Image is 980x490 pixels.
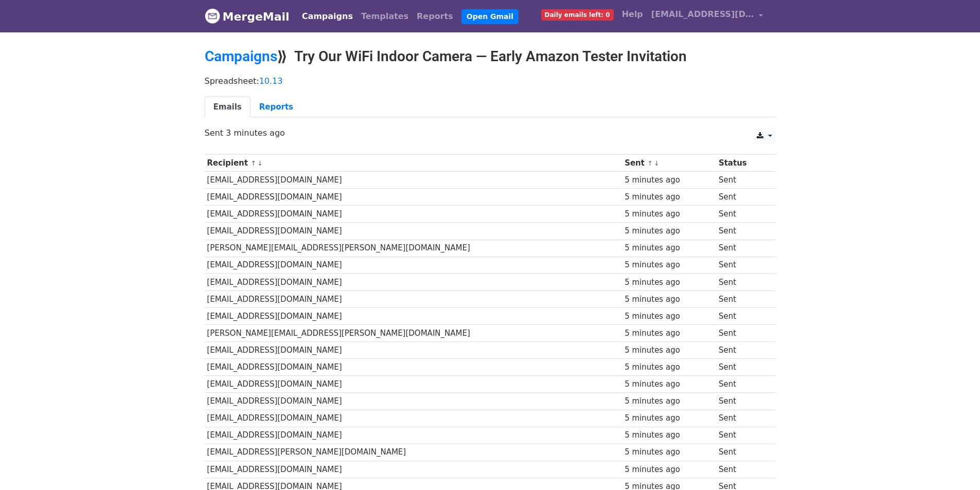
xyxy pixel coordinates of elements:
[625,446,714,458] div: 5 minutes ago
[716,359,768,376] td: Sent
[625,225,714,237] div: 5 minutes ago
[622,155,716,172] th: Sent
[716,342,768,359] td: Sent
[205,359,622,376] td: [EMAIL_ADDRESS][DOMAIN_NAME]
[716,155,768,172] th: Status
[716,189,768,206] td: Sent
[716,257,768,274] td: Sent
[625,242,714,254] div: 5 minutes ago
[205,240,622,257] td: [PERSON_NAME][EMAIL_ADDRESS][PERSON_NAME][DOMAIN_NAME]
[205,410,622,427] td: [EMAIL_ADDRESS][DOMAIN_NAME]
[205,97,251,118] a: Emails
[625,412,714,424] div: 5 minutes ago
[541,9,614,21] span: Daily emails left: 0
[257,159,263,167] a: ↓
[205,223,622,240] td: [EMAIL_ADDRESS][DOMAIN_NAME]
[716,325,768,342] td: Sent
[205,76,776,86] p: Spreadsheet:
[625,328,714,339] div: 5 minutes ago
[654,159,660,167] a: ↓
[205,155,622,172] th: Recipient
[716,393,768,410] td: Sent
[205,48,277,65] a: Campaigns
[651,8,754,21] span: [EMAIL_ADDRESS][DOMAIN_NAME]
[625,174,714,186] div: 5 minutes ago
[716,376,768,393] td: Sent
[205,189,622,206] td: [EMAIL_ADDRESS][DOMAIN_NAME]
[251,97,302,118] a: Reports
[205,274,622,291] td: [EMAIL_ADDRESS][DOMAIN_NAME]
[716,291,768,307] td: Sent
[716,274,768,291] td: Sent
[461,9,519,24] a: Open Gmail
[716,206,768,223] td: Sent
[413,6,457,27] a: Reports
[625,395,714,407] div: 5 minutes ago
[205,257,622,274] td: [EMAIL_ADDRESS][DOMAIN_NAME]
[357,6,413,27] a: Templates
[537,4,618,25] a: Daily emails left: 0
[251,159,256,167] a: ↑
[205,291,622,307] td: [EMAIL_ADDRESS][DOMAIN_NAME]
[205,461,622,478] td: [EMAIL_ADDRESS][DOMAIN_NAME]
[625,378,714,390] div: 5 minutes ago
[205,206,622,223] td: [EMAIL_ADDRESS][DOMAIN_NAME]
[205,325,622,342] td: [PERSON_NAME][EMAIL_ADDRESS][PERSON_NAME][DOMAIN_NAME]
[625,259,714,271] div: 5 minutes ago
[647,4,768,28] a: [EMAIL_ADDRESS][DOMAIN_NAME]
[716,307,768,324] td: Sent
[205,48,776,65] h2: ⟫ Try Our WiFi Indoor Camera — Early Amazon Tester Invitation
[716,461,768,478] td: Sent
[625,277,714,288] div: 5 minutes ago
[205,128,776,138] p: Sent 3 minutes ago
[205,342,622,359] td: [EMAIL_ADDRESS][DOMAIN_NAME]
[205,8,220,24] img: MergeMail logo
[205,376,622,393] td: [EMAIL_ADDRESS][DOMAIN_NAME]
[625,464,714,476] div: 5 minutes ago
[625,294,714,305] div: 5 minutes ago
[205,427,622,444] td: [EMAIL_ADDRESS][DOMAIN_NAME]
[716,223,768,240] td: Sent
[618,4,647,25] a: Help
[259,76,283,86] a: 10.13
[625,361,714,373] div: 5 minutes ago
[716,410,768,427] td: Sent
[205,307,622,324] td: [EMAIL_ADDRESS][DOMAIN_NAME]
[205,6,290,27] a: MergeMail
[716,444,768,461] td: Sent
[625,311,714,322] div: 5 minutes ago
[625,191,714,203] div: 5 minutes ago
[625,208,714,220] div: 5 minutes ago
[716,240,768,257] td: Sent
[647,159,653,167] a: ↑
[205,172,622,189] td: [EMAIL_ADDRESS][DOMAIN_NAME]
[205,444,622,461] td: [EMAIL_ADDRESS][PERSON_NAME][DOMAIN_NAME]
[625,429,714,441] div: 5 minutes ago
[298,6,357,27] a: Campaigns
[205,393,622,410] td: [EMAIL_ADDRESS][DOMAIN_NAME]
[716,427,768,444] td: Sent
[625,344,714,356] div: 5 minutes ago
[716,172,768,189] td: Sent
